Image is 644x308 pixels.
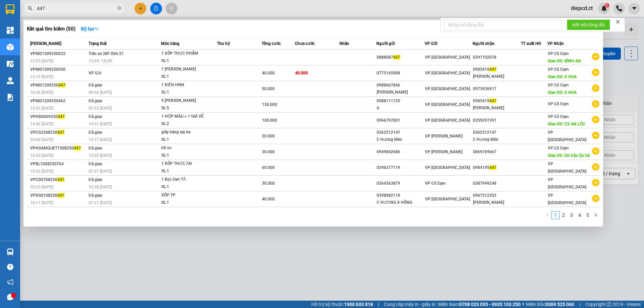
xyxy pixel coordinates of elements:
[7,27,14,34] img: dashboard-icon
[473,192,521,199] div: 0967512453
[584,211,591,219] a: 5
[89,59,112,63] span: 13:29 - 15/09
[377,164,424,171] div: 0396377119
[262,165,275,170] span: 60.000
[94,26,99,31] span: down
[377,82,424,89] div: 0988667846
[425,55,470,60] span: VP [GEOGRAPHIC_DATA]
[262,86,275,91] span: 50.000
[295,71,308,75] span: 40.000
[548,153,590,158] span: Giao DĐ: ích hậu lộc hà
[592,53,599,60] span: plus-circle
[161,176,212,183] div: 1 Bọc Đen TĂ
[57,177,64,182] span: 447
[161,66,212,73] div: 1 [PERSON_NAME]
[339,41,349,46] span: Nhãn
[262,41,281,46] span: Tổng cước
[393,55,400,60] span: 447
[30,59,53,63] span: 12:25 [DATE]
[489,99,496,103] span: 447
[377,192,424,199] div: 0398982119
[89,106,112,111] span: 07:22 [DATE]
[592,100,599,108] span: plus-circle
[572,21,605,28] span: Kết nối tổng đài
[30,129,87,136] div: VPCG2208250
[89,83,102,87] span: Đã giao
[89,99,102,103] span: Đã giao
[89,41,107,46] span: Trạng thái
[584,211,592,219] li: 5
[548,177,586,189] span: VP [GEOGRAPHIC_DATA]
[30,106,53,111] span: 14:33 [DATE]
[473,105,521,112] div: [PERSON_NAME]
[30,113,87,120] div: VPHD0609250
[425,86,470,91] span: VP [GEOGRAPHIC_DATA]
[161,73,212,80] div: SL: 1
[89,177,102,182] span: Đã giao
[57,193,64,198] span: 447
[377,98,424,105] div: 0988111155
[377,105,424,112] div: A
[548,146,569,150] span: VP Cổ Đạm
[444,19,561,30] input: Nhập số tổng đài
[27,25,75,33] h3: Kết quả tìm kiếm ( 50 )
[161,168,212,175] div: SL: 1
[559,211,568,219] li: 2
[568,211,575,219] a: 3
[473,129,521,136] div: 0362512147
[594,213,598,217] span: right
[377,199,424,206] div: C HƯƠNG X HỒNG
[425,71,470,75] span: VP [GEOGRAPHIC_DATA]
[425,181,446,186] span: VP Cổ Đạm
[57,130,64,135] span: 447
[7,77,14,84] img: warehouse-icon
[161,113,212,120] div: 1 HỘP MÀU + 1 GIÁ VẼ
[58,114,65,119] span: 447
[30,137,53,142] span: 20:00 [DATE]
[548,130,586,142] span: VP [GEOGRAPHIC_DATA]
[545,213,549,217] span: left
[89,137,112,142] span: 12:17 [DATE]
[568,211,576,219] li: 3
[543,211,551,219] li: Previous Page
[548,102,569,106] span: VP Cổ Đạm
[89,153,112,158] span: 14:20 [DATE]
[592,179,599,186] span: plus-circle
[30,145,87,152] div: VPHOANGLIET1508250
[161,144,212,152] div: hồ sơ
[543,211,551,219] button: left
[473,41,494,46] span: Người nhận
[473,54,521,61] div: 0397102078
[592,195,599,202] span: plus-circle
[576,211,583,219] a: 4
[89,193,102,198] span: Đã giao
[262,134,275,138] span: 20.000
[7,279,13,285] span: notification
[425,41,437,46] span: VP Gửi
[161,97,212,105] div: 5 [PERSON_NAME]
[75,23,104,34] button: Bộ lọcdown
[377,180,424,187] div: 0364363879
[89,71,101,75] span: VP Gửi
[89,185,112,189] span: 10:38 [DATE]
[161,89,212,96] div: SL: 1
[295,41,315,46] span: Chưa cước
[217,41,230,46] span: Thu hộ
[30,74,53,79] span: 15:19 [DATE]
[161,50,212,57] div: 1 XỐP THỰC PHẨM
[262,102,277,107] span: 150.000
[560,211,567,219] a: 2
[489,67,496,72] span: 447
[89,114,102,119] span: Đã giao
[377,89,424,96] div: [PERSON_NAME]
[89,51,124,56] span: Trên xe 38F-006.51
[521,41,541,46] span: TT xuất HĐ
[30,176,87,183] div: VPCD0708250
[161,183,212,191] div: SL: 1
[161,81,212,89] div: 1 KIỆN HNN
[89,162,102,166] span: Đã giao
[7,94,14,101] img: solution-icon
[30,192,87,199] div: VPXG0108250
[7,264,13,270] span: question-circle
[7,60,14,67] img: warehouse-icon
